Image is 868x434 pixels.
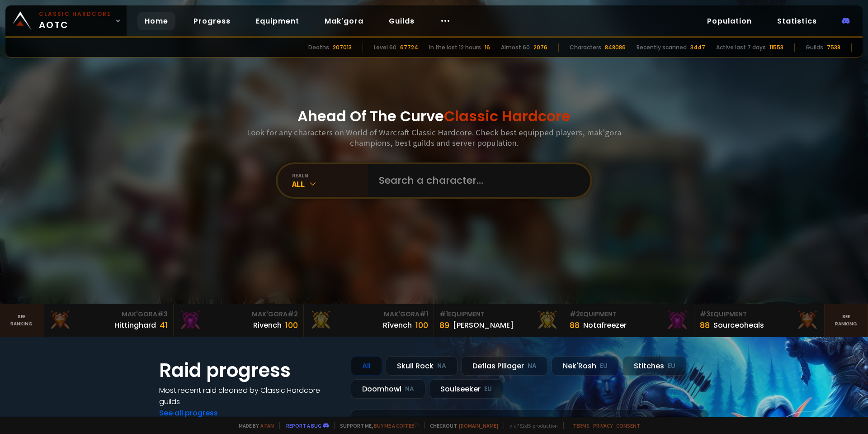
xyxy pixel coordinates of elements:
[285,319,298,331] div: 100
[43,304,174,337] a: Mak'Gora#3Hittinghard41
[159,385,340,407] h4: Most recent raid cleaned by Classic Hardcore guilds
[174,304,304,337] a: Mak'Gora#2Rivench100
[528,362,537,371] small: NA
[253,320,282,331] div: Rivench
[292,179,368,189] div: All
[317,12,371,30] a: Mak'gora
[374,422,419,429] a: Buy me a coffee
[485,43,490,52] div: 16
[570,310,689,319] div: Equipment
[827,43,840,52] div: 7538
[351,410,709,434] a: [DATE]zgpetri on godDefias Pillager8 /90
[504,422,558,429] span: v. d752d5 - production
[439,319,449,331] div: 89
[600,362,608,371] small: EU
[157,310,168,319] span: # 3
[605,43,626,52] div: 848086
[288,310,298,319] span: # 2
[700,12,759,30] a: Population
[700,310,710,319] span: # 3
[374,43,396,52] div: Level 60
[694,304,825,337] a: #3Equipment88Sourceoheals
[437,362,446,371] small: NA
[179,310,298,319] div: Mak'Gora
[159,408,218,418] a: See all progress
[806,43,823,52] div: Guilds
[424,422,498,429] span: Checkout
[429,43,481,52] div: In the last 12 hours
[444,106,571,126] span: Classic Hardcore
[260,422,274,429] a: a fan
[533,43,547,52] div: 2076
[439,310,558,319] div: Equipment
[415,319,428,331] div: 100
[583,320,627,331] div: Notafreezer
[49,310,168,319] div: Mak'Gora
[700,319,710,331] div: 88
[39,10,111,18] small: Classic Hardcore
[233,422,274,429] span: Made by
[334,422,419,429] span: Support me,
[186,12,238,30] a: Progress
[769,43,783,52] div: 11553
[160,319,168,331] div: 41
[286,422,321,429] a: Report a bug
[429,379,503,399] div: Soulseeker
[308,43,329,52] div: Deaths
[249,12,307,30] a: Equipment
[713,320,764,331] div: Sourceoheals
[333,43,352,52] div: 207013
[351,356,382,376] div: All
[5,5,127,36] a: Classic HardcoreAOTC
[616,422,640,429] a: Consent
[405,385,414,394] small: NA
[484,385,492,394] small: EU
[570,43,601,52] div: Characters
[593,422,613,429] a: Privacy
[700,310,819,319] div: Equipment
[434,304,564,337] a: #1Equipment89[PERSON_NAME]
[400,43,418,52] div: 67724
[770,12,824,30] a: Statistics
[292,172,368,179] div: realm
[501,43,530,52] div: Almost 60
[573,422,590,429] a: Terms
[137,12,175,30] a: Home
[386,356,458,376] div: Skull Rock
[439,310,448,319] span: # 1
[309,310,428,319] div: Mak'Gora
[552,356,619,376] div: Nek'Rosh
[623,356,687,376] div: Stitches
[304,304,434,337] a: Mak'Gora#1Rîvench100
[382,12,422,30] a: Guilds
[668,362,675,371] small: EU
[453,320,514,331] div: [PERSON_NAME]
[570,310,580,319] span: # 2
[459,422,498,429] a: [DOMAIN_NAME]
[420,310,428,319] span: # 1
[690,43,705,52] div: 3447
[383,320,412,331] div: Rîvench
[297,105,571,127] h1: Ahead Of The Curve
[373,164,580,197] input: Search a character...
[159,356,340,385] h1: Raid progress
[351,379,425,399] div: Doomhowl
[564,304,694,337] a: #2Equipment88Notafreezer
[716,43,766,52] div: Active last 7 days
[637,43,687,52] div: Recently scanned
[243,127,625,148] h3: Look for any characters on World of Warcraft Classic Hardcore. Check best equipped players, mak'g...
[114,320,156,331] div: Hittinghard
[39,10,111,32] span: AOTC
[570,319,580,331] div: 88
[825,304,868,337] a: Seeranking
[461,356,548,376] div: Defias Pillager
